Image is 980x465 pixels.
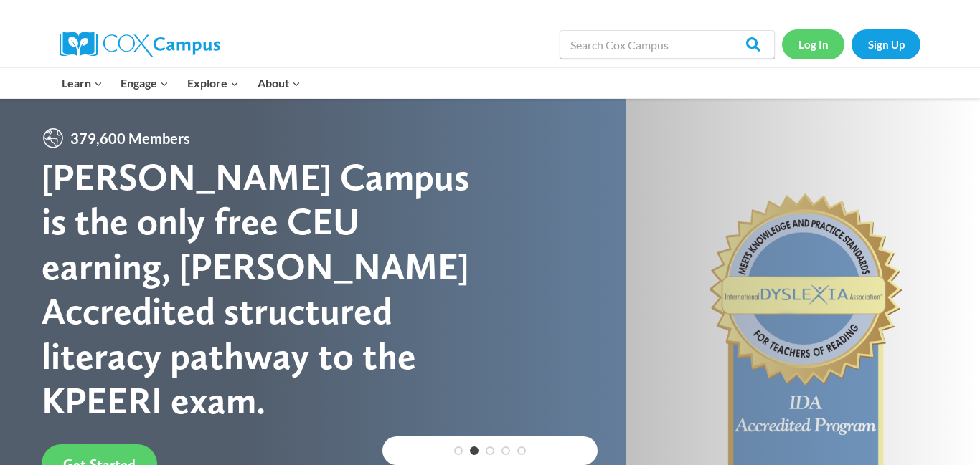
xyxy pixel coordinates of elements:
span: 379,600 Members [65,127,196,150]
button: Child menu of About [248,68,310,98]
button: Child menu of Learn [52,68,112,98]
nav: Primary Navigation [52,68,309,98]
input: Search Cox Campus [560,30,775,59]
button: Child menu of Explore [178,68,248,98]
div: [PERSON_NAME] Campus is the only free CEU earning, [PERSON_NAME] Accredited structured literacy p... [42,155,490,423]
nav: Secondary Navigation [782,29,920,59]
a: Log In [782,29,844,59]
img: Cox Campus [60,32,220,57]
button: Child menu of Engage [112,68,179,98]
a: Sign Up [852,29,920,59]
